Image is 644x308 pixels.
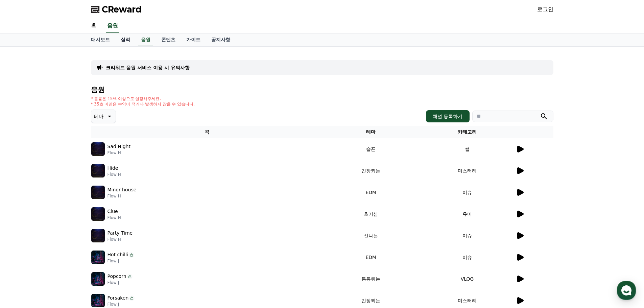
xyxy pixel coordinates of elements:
th: 카테고리 [419,126,516,138]
p: Hot chilli [108,251,128,258]
p: Hide [108,165,118,172]
p: Flow H [108,193,137,199]
p: Flow H [108,150,130,156]
p: Flow J [108,258,134,264]
p: Flow H [108,172,121,177]
span: CReward [102,4,142,15]
td: 이슈 [419,225,516,246]
img: music [91,164,105,177]
td: 미스터리 [419,160,516,182]
a: 로그인 [537,5,553,14]
img: music [91,229,105,242]
p: * 35초 미만은 수익이 적거나 발생하지 않을 수 있습니다. [91,101,195,107]
td: 이슈 [419,246,516,268]
a: 음원 [138,33,153,46]
td: 긴장되는 [323,160,419,182]
img: music [91,142,105,156]
a: 홈 [86,19,102,33]
img: music [91,251,105,264]
p: 테마 [94,112,103,121]
button: 채널 등록하기 [426,110,469,122]
td: 유머 [419,203,516,225]
td: 이슈 [419,182,516,203]
p: Clue [108,208,118,215]
span: 대화 [62,225,70,230]
td: EDM [323,246,419,268]
h4: 음원 [91,86,553,93]
th: 테마 [323,126,419,138]
td: 썰 [419,138,516,160]
p: Flow J [108,302,135,307]
a: 음원 [106,19,119,33]
span: 홈 [21,224,25,230]
a: 가이드 [181,33,206,46]
p: Sad Night [108,143,130,150]
td: 호기심 [323,203,419,225]
button: 테마 [91,110,116,123]
td: 슬픈 [323,138,419,160]
a: CReward [91,4,142,15]
th: 곡 [91,126,323,138]
a: 대시보드 [86,33,115,46]
a: 홈 [2,214,45,231]
a: 설정 [87,214,130,231]
p: Flow H [108,237,133,242]
img: music [91,272,105,286]
a: 공지사항 [206,33,236,46]
img: music [91,207,105,221]
a: 실적 [115,33,136,46]
p: * 볼륨은 15% 이상으로 설정해주세요. [91,96,195,101]
p: Flow H [108,215,121,220]
span: 설정 [104,224,113,230]
p: Minor house [108,186,137,193]
td: EDM [323,182,419,203]
td: VLOG [419,268,516,290]
a: 크리워드 음원 서비스 이용 시 유의사항 [106,64,190,71]
a: 콘텐츠 [156,33,181,46]
p: Forsaken [108,294,129,302]
td: 통통튀는 [323,268,419,290]
img: music [91,186,105,199]
a: 대화 [45,214,87,231]
td: 신나는 [323,225,419,246]
p: Party Time [108,230,133,237]
img: music [91,294,105,307]
p: Flow J [108,280,133,285]
p: Popcorn [108,273,126,280]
